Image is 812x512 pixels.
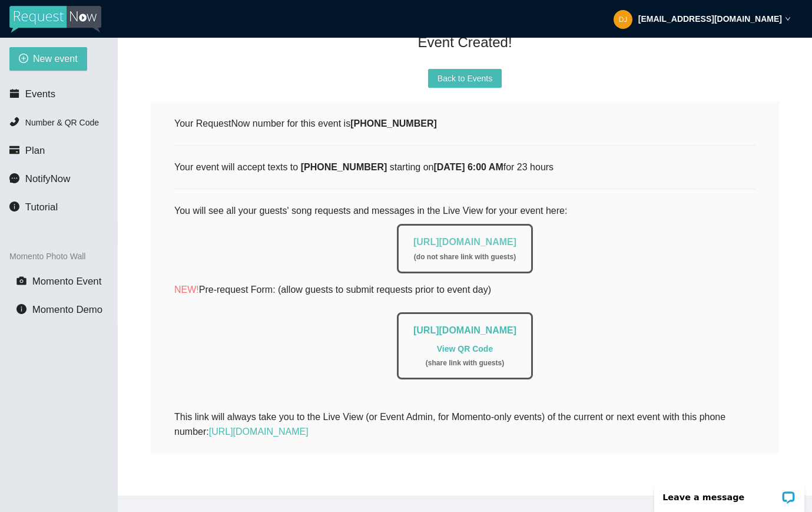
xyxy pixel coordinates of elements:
[174,409,755,439] div: This link will always take you to the Live View (or Event Admin, for Momento-only events) of the ...
[174,160,755,174] div: Your event will accept texts to starting on for 23 hours
[9,202,19,212] span: info-circle
[301,162,387,172] b: [PHONE_NUMBER]
[9,88,19,98] span: calendar
[638,14,782,24] strong: [EMAIL_ADDRESS][DOMAIN_NAME]
[9,173,19,183] span: message
[647,475,812,512] iframe: LiveChat chat widget
[9,6,101,33] img: RequestNow
[413,252,516,263] div: ( do not share link with guests )
[25,173,70,184] span: NotifyNow
[25,145,45,156] span: Plan
[9,117,19,127] span: phone
[350,118,437,128] b: [PHONE_NUMBER]
[32,304,102,315] span: Momento Demo
[209,427,309,437] a: [URL][DOMAIN_NAME]
[413,358,516,369] div: ( share link with guests )
[413,325,516,335] a: [URL][DOMAIN_NAME]
[9,47,87,71] button: plus-circleNew event
[25,118,99,127] span: Number & QR Code
[174,118,437,128] span: Your RequestNow number for this event is
[428,69,502,88] button: Back to Events
[438,72,492,85] span: Back to Events
[785,16,791,22] span: down
[437,344,493,354] a: View QR Code
[33,51,78,66] span: New event
[25,88,55,100] span: Events
[433,162,503,172] b: [DATE] 6:00 AM
[16,276,26,286] span: camera
[9,145,19,155] span: credit-card
[32,276,102,287] span: Momento Event
[614,10,632,29] img: 1888ceddb938043c24f00366dbc084e2
[174,203,755,394] div: You will see all your guests' song requests and messages in the Live View for your event here:
[174,282,755,297] p: Pre-request Form: (allow guests to submit requests prior to event day)
[151,29,779,55] div: Event Created!
[25,202,58,213] span: Tutorial
[19,54,28,65] span: plus-circle
[413,237,516,247] a: [URL][DOMAIN_NAME]
[16,304,26,314] span: info-circle
[174,285,199,295] span: NEW!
